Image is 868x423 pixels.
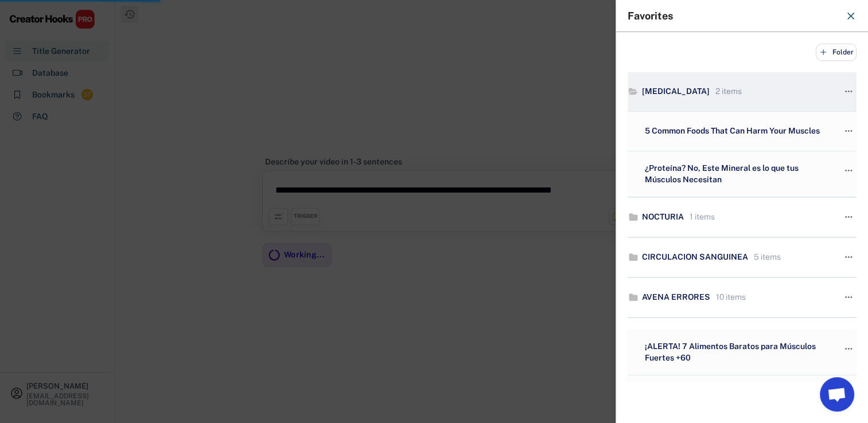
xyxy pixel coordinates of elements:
[843,249,854,265] button: 
[642,252,748,263] div: CIRCULACION SANGUINEA
[843,341,854,357] button: 
[845,85,853,97] text: 
[713,292,746,303] div: 10 items
[642,163,831,185] div: ¿Proteína? No, Este Mineral es lo que tus Músculos Necesitan
[845,125,853,137] text: 
[843,84,854,100] button: 
[843,163,854,179] button: 
[843,289,854,305] button: 
[642,86,710,97] div: [MEDICAL_DATA]
[845,343,853,355] text: 
[628,11,838,21] div: Favorites
[713,86,742,97] div: 2 items
[845,211,853,223] text: 
[642,126,831,137] div: 5 Common Foods That Can Harm Your Muscles
[751,252,781,263] div: 5 items
[642,292,710,303] div: AVENA ERRORES
[816,44,857,61] button: Folder
[820,377,854,412] a: Chat abierto
[843,123,854,139] button: 
[843,209,854,225] button: 
[845,291,853,303] text: 
[642,341,831,363] div: ¡ALERTA! 7 Alimentos Baratos para Músculos Fuertes +60
[845,164,853,177] text: 
[642,211,684,223] div: NOCTURIA
[845,251,853,263] text: 
[687,211,715,223] div: 1 items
